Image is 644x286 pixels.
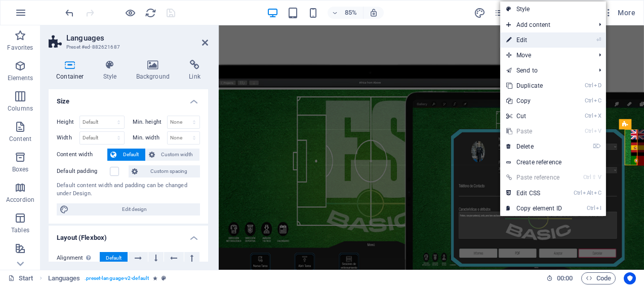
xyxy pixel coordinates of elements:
[9,135,31,143] p: Content
[564,274,566,282] span: :
[624,272,636,284] button: Usercentrics
[594,113,601,119] i: X
[369,8,378,17] i: On resize automatically adjust zoom level to fit chosen device.
[581,272,616,284] button: Code
[596,205,601,211] i: I
[57,203,200,216] button: Edit design
[7,44,33,52] p: Favorites
[583,174,591,181] i: Ctrl
[593,143,601,150] i: ⌦
[500,170,568,185] a: Ctrl⇧VPaste reference
[158,149,197,161] span: Custom width
[343,7,359,19] h6: 85%
[106,252,122,264] span: Default
[49,60,96,81] h4: Container
[133,119,167,125] label: Min. height
[500,17,591,32] span: Add content
[500,63,591,78] a: Send to
[146,149,200,161] button: Custom width
[57,165,110,177] label: Default padding
[129,165,200,177] button: Custom spacing
[599,5,639,21] button: More
[48,272,167,284] nav: breadcrumb
[141,165,197,177] span: Custom spacing
[494,7,506,19] i: Pages (Ctrl+Alt+S)
[500,48,591,63] span: Move
[500,32,568,48] a: ⏎Edit
[57,182,200,198] div: Default content width and padding can be changed under Design.
[12,165,29,173] p: Boxes
[546,272,573,284] h6: Session time
[8,74,33,82] p: Elements
[500,186,568,201] a: CtrlAltCEdit CSS
[594,128,601,134] i: V
[57,252,100,264] label: Alignment
[594,82,601,89] i: D
[153,275,157,281] i: Element contains an animation
[500,93,568,109] a: CtrlCCopy
[85,272,149,284] span: . preset-language-v2-default
[474,7,486,19] i: Design (Ctrl+Alt+Y)
[592,174,596,181] i: ⇧
[587,205,595,211] i: Ctrl
[57,119,79,125] label: Height
[585,97,593,104] i: Ctrl
[57,135,79,140] label: Width
[6,196,34,204] p: Accordion
[63,7,75,19] button: undo
[328,7,364,19] button: 85%
[119,149,142,161] span: Default
[49,226,208,244] h4: Layout (Flexbox)
[557,272,573,284] span: 00 00
[144,7,156,19] button: reload
[585,113,593,119] i: Ctrl
[181,60,208,81] h4: Link
[594,97,601,104] i: C
[603,8,635,18] span: More
[585,82,593,89] i: Ctrl
[48,272,80,284] span: Click to select. Double-click to edit
[96,60,129,81] h4: Style
[500,78,568,93] a: CtrlDDuplicate
[162,275,166,281] i: This element is a customizable preset
[598,174,601,181] i: V
[145,7,156,19] i: Reload page
[500,155,606,170] a: Create reference
[596,37,601,43] i: ⏎
[500,109,568,124] a: CtrlXCut
[107,149,145,161] button: Default
[8,272,33,284] a: Click to cancel selection. Double-click to open Pages
[66,33,208,43] h2: Languages
[500,201,568,216] a: CtrlICopy element ID
[49,89,208,108] h4: Size
[8,257,32,265] p: Features
[500,2,606,17] a: Style
[100,252,128,264] button: Default
[574,190,582,196] i: Ctrl
[11,226,29,234] p: Tables
[129,60,182,81] h4: Background
[72,203,197,216] span: Edit design
[8,104,33,113] p: Columns
[583,190,593,196] i: Alt
[66,43,188,52] h3: Preset #ed-882621687
[133,135,167,140] label: Min. width
[500,124,568,139] a: CtrlVPaste
[500,139,568,154] a: ⌦Delete
[494,7,506,19] button: pages
[586,272,611,284] span: Code
[124,7,136,19] button: Click here to leave preview mode and continue editing
[474,7,486,19] button: design
[594,190,601,196] i: C
[57,149,107,161] label: Content width
[64,7,75,19] i: Undo: Change wrap (Ctrl+Z)
[585,128,593,134] i: Ctrl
